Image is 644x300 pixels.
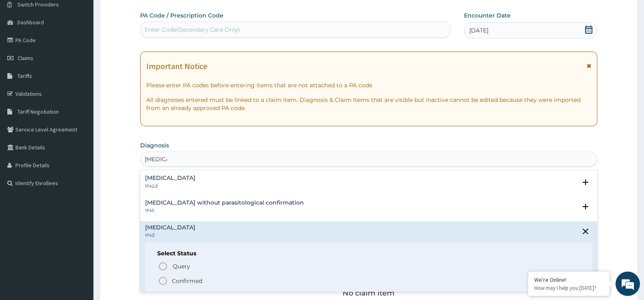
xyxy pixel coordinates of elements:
span: We're online! [47,95,112,177]
label: Encounter Date [464,11,511,19]
i: close select status [581,227,590,236]
label: PA Code / Prescription Code [140,11,223,19]
p: 1F45 [145,208,304,214]
span: Claims [17,54,33,62]
textarea: Type your message and hit 'Enter' [4,207,155,236]
span: Query [173,262,190,270]
div: We're Online! [534,276,603,283]
i: open select status [581,177,590,187]
p: No claim item [343,289,395,297]
p: Confirmed [172,277,202,285]
p: 1F4Z [145,233,195,238]
span: [DATE] [469,26,488,35]
p: Please enter PA codes before entering items that are not attached to a PA code [146,81,591,89]
p: 1F42.Z [145,183,195,189]
div: Enter Code(Secondary Care Only) [145,26,240,34]
h1: Important Notice [146,62,207,71]
h4: [MEDICAL_DATA] [145,224,195,231]
div: Chat with us now [42,45,137,56]
label: Diagnosis [140,141,169,149]
span: Tariffs [17,72,32,80]
h6: Select Status [157,250,580,257]
span: Tariff Negotiation [17,108,59,115]
h4: [MEDICAL_DATA] without parasitological confirmation [145,200,304,206]
img: d_794563401_company_1708531726252_794563401 [15,41,33,61]
div: Minimize live chat window [133,4,153,24]
span: Dashboard [17,19,44,26]
p: How may I help you today? [534,285,603,291]
i: open select status [581,202,590,212]
i: status option query [158,261,168,271]
i: status option filled [158,276,168,286]
p: All diagnoses entered must be linked to a claim item. Diagnosis & Claim Items that are visible bu... [146,96,591,112]
span: Switch Providers [17,1,59,8]
h4: [MEDICAL_DATA] [145,175,195,181]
